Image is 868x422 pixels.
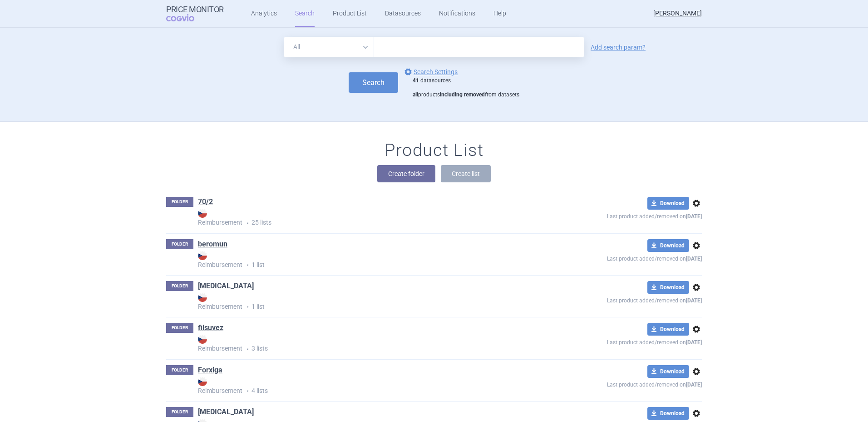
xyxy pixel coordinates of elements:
[686,256,702,262] strong: [DATE]
[413,77,419,84] strong: 41
[166,365,193,375] p: FOLDER
[198,209,541,226] strong: Reimbursement
[591,44,646,50] a: Add search param?
[198,251,541,270] p: 1 list
[413,77,519,99] div: datasources products from datasets
[198,293,541,311] p: 1 list
[198,209,541,227] p: 25 lists
[198,323,223,333] a: filsuvez
[647,239,689,252] button: Download
[166,197,193,207] p: FOLDER
[242,219,252,228] i: •
[198,239,227,249] a: beromun
[385,140,483,161] h1: Product List
[647,365,689,378] button: Download
[198,407,254,417] a: [MEDICAL_DATA]
[166,407,193,417] p: FOLDER
[647,197,689,210] button: Download
[166,5,224,14] strong: Price Monitor
[198,293,541,310] strong: Reimbursement
[198,365,222,377] h1: Forxiga
[413,91,418,98] strong: all
[198,293,207,302] img: CZ
[198,197,213,207] a: 70/2
[403,66,458,77] a: Search Settings
[647,407,689,420] button: Download
[686,382,702,388] strong: [DATE]
[242,345,252,354] i: •
[440,91,485,98] strong: including removed
[166,239,193,249] p: FOLDER
[198,335,207,344] img: CZ
[198,335,541,352] strong: Reimbursement
[242,387,252,396] i: •
[686,213,702,220] strong: [DATE]
[198,335,541,353] p: 3 lists
[686,339,702,346] strong: [DATE]
[198,407,254,419] h1: Increlex
[541,378,702,389] p: Last product added/removed on
[198,281,254,291] a: [MEDICAL_DATA]
[198,377,541,396] p: 4 lists
[198,323,223,335] h1: filsuvez
[242,261,252,270] i: •
[198,377,541,394] strong: Reimbursement
[166,323,193,333] p: FOLDER
[377,165,435,182] button: Create folder
[647,323,689,336] button: Download
[198,365,222,375] a: Forxiga
[686,297,702,304] strong: [DATE]
[198,251,207,260] img: CZ
[198,197,213,209] h1: 70/2
[541,252,702,263] p: Last product added/removed on
[441,165,491,182] button: Create list
[198,251,541,268] strong: Reimbursement
[166,281,193,291] p: FOLDER
[198,281,254,293] h1: epclusa
[166,5,224,22] a: Price MonitorCOGVIO
[541,210,702,221] p: Last product added/removed on
[647,281,689,294] button: Download
[541,294,702,305] p: Last product added/removed on
[242,302,252,311] i: •
[198,239,227,251] h1: beromun
[198,209,207,218] img: CZ
[541,336,702,347] p: Last product added/removed on
[198,377,207,386] img: CZ
[349,72,398,93] button: Search
[166,14,207,21] span: COGVIO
